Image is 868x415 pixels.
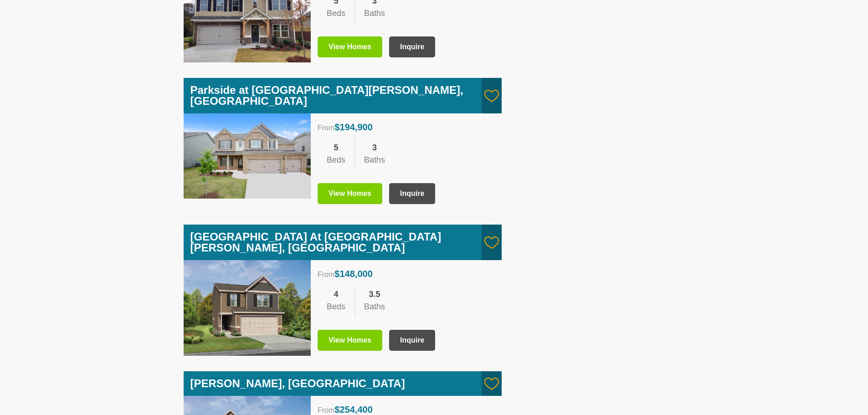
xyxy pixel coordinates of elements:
img: thumbnail [184,113,311,198]
span: $254,400 [334,405,372,415]
a: View Homes [318,330,382,351]
div: Beds [327,7,345,20]
div: From [318,120,495,134]
div: Baths [364,7,385,20]
div: Baths [364,154,385,166]
a: View Homes [318,183,382,204]
span: $194,900 [334,122,372,132]
div: From [318,267,495,281]
button: Inquire [389,36,435,57]
div: 4 [327,288,345,301]
a: [GEOGRAPHIC_DATA] At [GEOGRAPHIC_DATA][PERSON_NAME], [GEOGRAPHIC_DATA] [190,231,442,254]
img: thumbnail [184,260,311,356]
button: Inquire [389,330,435,351]
button: Inquire [389,183,435,204]
a: [PERSON_NAME], [GEOGRAPHIC_DATA] [190,377,405,389]
div: 3 [364,142,385,154]
a: Parkside at [GEOGRAPHIC_DATA][PERSON_NAME], [GEOGRAPHIC_DATA] [190,84,463,107]
div: 5 [327,142,345,154]
div: Baths [364,301,385,313]
span: $148,000 [334,269,372,279]
a: View Homes [318,36,382,57]
div: Beds [327,301,345,313]
div: 3.5 [364,288,385,301]
div: Beds [327,154,345,166]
